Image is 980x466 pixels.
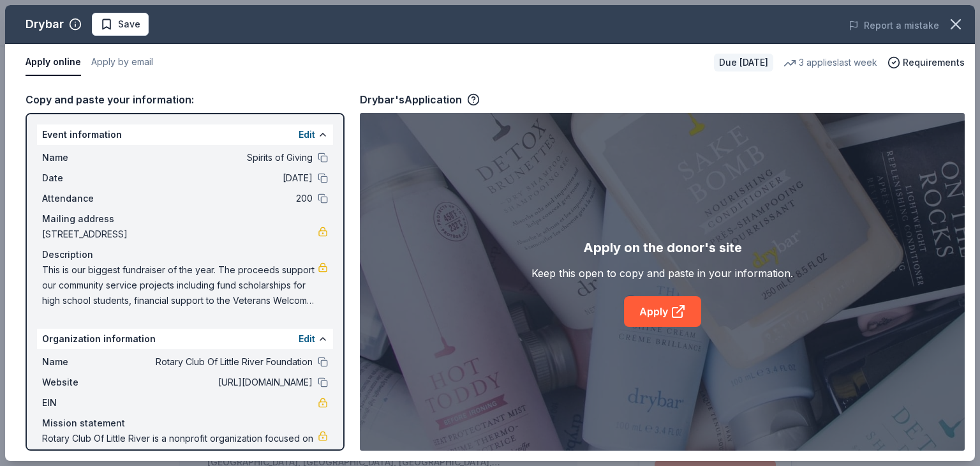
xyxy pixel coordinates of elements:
[783,55,877,70] div: 3 applies last week
[887,55,965,70] button: Requirements
[849,18,939,33] button: Report a mistake
[92,13,149,36] button: Save
[37,124,333,145] div: Event information
[42,416,328,431] div: Mission statement
[42,170,128,186] span: Date
[903,55,965,70] span: Requirements
[118,17,140,32] span: Save
[583,237,742,258] div: Apply on the donor's site
[26,14,64,34] div: Drybar
[26,91,345,108] div: Copy and paste your information:
[42,247,328,262] div: Description
[42,262,318,308] span: This is our biggest fundraiser of the year. The proceeds support our community service projects i...
[531,266,793,281] div: Keep this open to copy and paste in your information.
[128,150,313,165] span: Spirits of Giving
[37,329,333,349] div: Organization information
[299,127,315,142] button: Edit
[42,227,318,242] span: [STREET_ADDRESS]
[42,191,128,206] span: Attendance
[42,375,128,390] span: Website
[26,49,81,76] button: Apply online
[42,150,128,165] span: Name
[42,211,328,227] div: Mailing address
[624,296,701,327] a: Apply
[128,375,313,390] span: [URL][DOMAIN_NAME]
[714,54,773,71] div: Due [DATE]
[299,331,315,347] button: Edit
[360,91,480,108] div: Drybar's Application
[128,354,313,370] span: Rotary Club Of Little River Foundation
[42,354,128,370] span: Name
[128,191,313,206] span: 200
[128,170,313,186] span: [DATE]
[42,395,128,410] span: EIN
[91,49,153,76] button: Apply by email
